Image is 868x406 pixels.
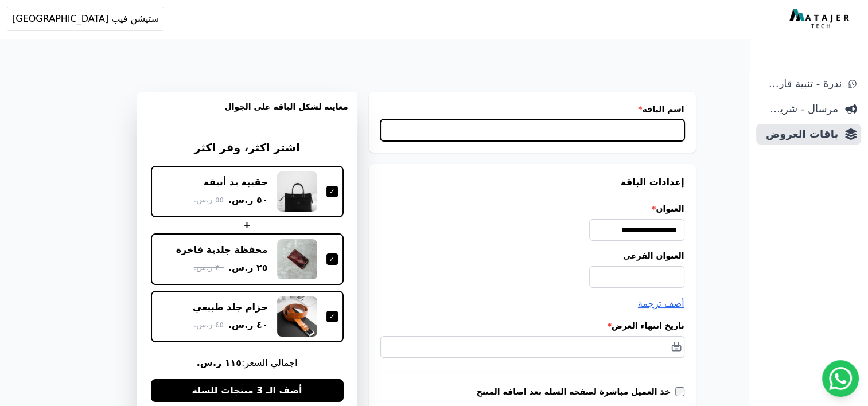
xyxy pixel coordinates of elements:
span: ٥٠ ر.س. [228,193,268,207]
div: + [151,218,344,232]
img: حزام جلد طبيعي [277,296,317,337]
b: ١١٥ ر.س. [197,357,242,368]
span: ٤٠ ر.س. [228,318,268,332]
h3: إعدادات الباقة [380,175,684,189]
label: اسم الباقة [380,103,684,115]
label: العنوان [380,203,684,214]
span: ٢٥ ر.س. [228,261,268,275]
div: حزام جلد طبيعي [193,301,268,314]
img: محفظة جلدية فاخرة [277,239,317,279]
img: MatajerTech Logo [789,9,852,29]
label: خذ العميل مباشرة لصفحة السلة بعد اضافة المنتج [477,386,675,397]
span: ٣٠ ر.س. [194,261,224,274]
h3: معاينة لشكل الباقة على الجوال [146,101,348,126]
h3: اشتر اكثر، وفر اكثر [151,140,344,157]
button: أضف ترجمة [638,297,684,311]
span: أضف ترجمة [638,298,684,309]
div: حقيبة يد أنيقة [204,176,267,189]
span: ٥٥ ر.س. [194,194,224,206]
span: مرسال - شريط دعاية [761,101,838,117]
img: حقيبة يد أنيقة [277,171,317,212]
span: ستيشن فيب [GEOGRAPHIC_DATA] [12,12,159,26]
span: ندرة - تنبية قارب علي النفاذ [761,76,842,92]
span: ٤٥ ر.س. [194,319,224,331]
label: العنوان الفرعي [380,250,684,261]
span: أضف الـ 3 منتجات للسلة [192,384,302,397]
button: ستيشن فيب [GEOGRAPHIC_DATA] [7,7,164,31]
span: باقات العروض [761,126,838,142]
span: اجمالي السعر: [151,356,344,370]
div: محفظة جلدية فاخرة [176,244,268,256]
button: أضف الـ 3 منتجات للسلة [151,379,344,402]
label: تاريخ انتهاء العرض [380,320,684,331]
